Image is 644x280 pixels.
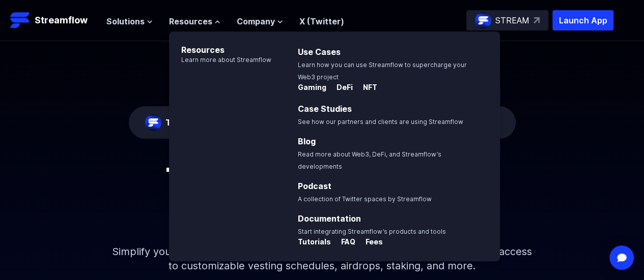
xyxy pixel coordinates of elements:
button: Company [237,15,283,27]
button: Launch App [552,10,613,30]
a: Blog [298,136,316,146]
a: Use Cases [298,47,341,57]
a: Fees [357,238,383,248]
a: Tutorials [298,238,333,248]
p: Fees [357,237,383,247]
a: Streamflow [10,10,96,30]
p: Gaming [298,82,326,92]
h1: Token management infrastructure [93,163,551,228]
a: Gaming [298,83,328,94]
span: A collection of Twitter spaces by Streamflow [298,195,432,203]
p: Streamflow [35,13,88,27]
a: Case Studies [298,104,352,114]
span: Resources [169,15,212,27]
span: Learn how you can use Streamflow to supercharge your Web3 project [298,61,467,81]
div: Open Intercom Messenger [609,245,634,270]
span: Start integrating Streamflow’s products and tools [298,228,446,235]
p: Resources [169,32,271,56]
button: Solutions [106,15,153,27]
img: streamflow-logo-circle.png [145,114,161,131]
span: Company [237,15,275,27]
div: Check eligibility and participate in the launch! [165,116,424,129]
p: DeFi [328,82,353,92]
img: top-right-arrow.svg [534,17,540,23]
img: Streamflow Logo [10,10,31,30]
a: STREAM [466,10,548,30]
a: X (Twitter) [299,16,344,26]
span: The ticker is STREAM: [165,117,256,128]
button: Resources [169,15,220,27]
span: Solutions [106,15,145,27]
p: NFT [355,82,377,92]
p: Tutorials [298,237,331,247]
img: streamflow-logo-circle.png [475,12,491,28]
a: Podcast [298,181,331,191]
a: NFT [355,83,377,94]
p: Learn more about Streamflow [169,56,271,64]
span: See how our partners and clients are using Streamflow [298,118,463,126]
a: FAQ [333,238,357,248]
p: FAQ [333,237,355,247]
span: Read more about Web3, DeFi, and Streamflow’s developments [298,150,441,170]
p: STREAM [495,14,529,26]
a: Documentation [298,213,361,224]
a: DeFi [328,83,355,94]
